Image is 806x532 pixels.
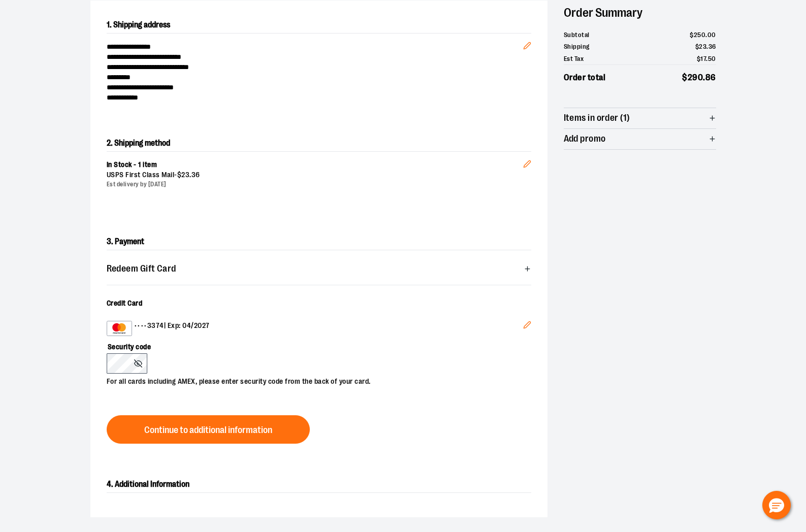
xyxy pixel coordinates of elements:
[189,171,191,179] span: .
[690,31,694,39] span: $
[564,54,584,64] span: Est Tax
[695,43,699,50] span: $
[107,180,523,189] div: Est delivery by [DATE]
[515,313,539,340] button: Edit
[706,43,708,50] span: .
[688,73,703,82] span: 290
[762,491,791,519] button: Hello, have a question? Let’s chat.
[700,55,706,62] span: 17
[694,31,706,39] span: 250
[707,31,716,39] span: 00
[181,171,189,179] span: 23
[191,171,200,179] span: 36
[107,336,521,353] label: Security code
[703,73,705,82] span: .
[107,299,143,307] span: Credit Card
[564,42,590,52] span: Shipping
[705,31,707,39] span: .
[564,134,606,144] span: Add promo
[107,476,531,493] h2: 4. Additional Information
[515,144,539,179] button: Edit
[109,322,130,335] img: MasterCard example showing the 16-digit card number on the front of the card
[699,43,706,50] span: 23
[564,1,716,25] h2: Order Summary
[107,264,176,274] span: Redeem Gift Card
[697,55,701,62] span: $
[564,129,716,149] button: Add promo
[107,258,531,279] button: Redeem Gift Card
[705,73,716,82] span: 86
[708,43,716,50] span: 36
[706,55,708,62] span: .
[107,17,531,34] h2: 1. Shipping address
[107,374,521,387] p: For all cards including AMEX, please enter security code from the back of your card.
[708,55,716,62] span: 50
[107,135,531,151] h2: 2. Shipping method
[564,113,630,123] span: Items in order (1)
[515,25,539,61] button: Edit
[144,425,272,435] span: Continue to additional information
[107,415,310,444] button: Continue to additional information
[564,108,716,128] button: Items in order (1)
[107,234,531,250] h2: 3. Payment
[564,30,590,40] span: Subtotal
[564,71,606,84] span: Order total
[107,170,523,180] div: USPS First Class Mail -
[682,73,688,82] span: $
[177,171,182,179] span: $
[107,321,523,336] div: •••• 3374 | Exp: 04/2027
[107,160,523,170] div: In Stock - 1 item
